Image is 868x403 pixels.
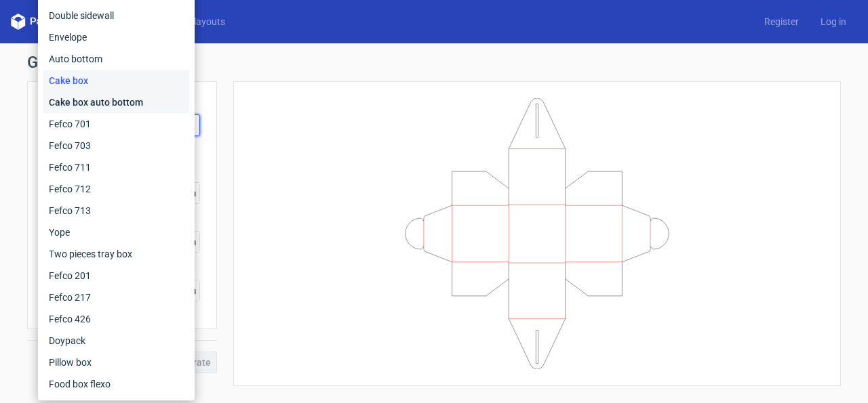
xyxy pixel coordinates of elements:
a: Register [753,15,810,28]
div: Cake box auto bottom [43,91,189,113]
h1: Generate new dieline [27,54,841,70]
div: Fefco 713 [43,200,189,221]
div: Two pieces tray box [43,243,189,265]
div: Yope [43,221,189,243]
div: Pillow box [43,352,189,373]
div: Fefco 426 [43,308,189,330]
div: Auto bottom [43,48,189,70]
a: Log in [810,15,857,28]
div: Cake box [43,70,189,91]
div: Double sidewall [43,5,189,26]
div: Fefco 712 [43,178,189,200]
div: Fefco 701 [43,113,189,135]
div: Fefco 217 [43,287,189,308]
div: Fefco 201 [43,265,189,287]
a: Diecut layouts [155,15,236,28]
div: Food box flexo [43,373,189,395]
div: Envelope [43,26,189,48]
div: Fefco 711 [43,156,189,178]
div: Doypack [43,330,189,352]
div: Fefco 703 [43,135,189,156]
